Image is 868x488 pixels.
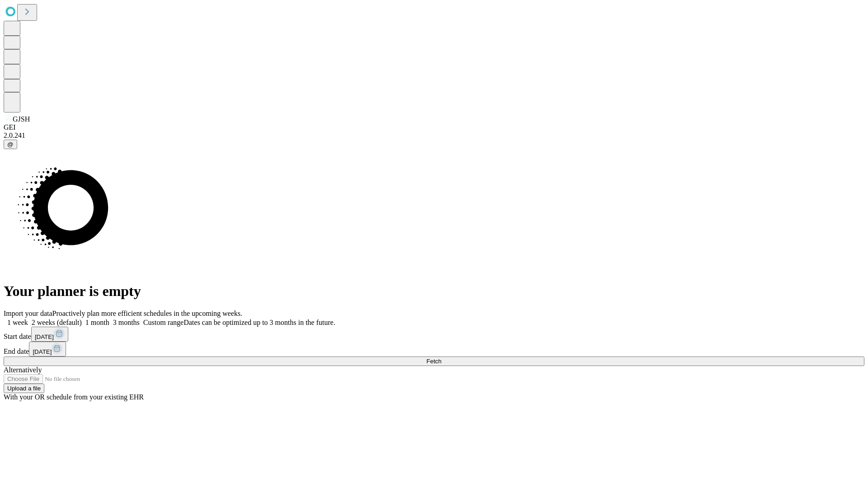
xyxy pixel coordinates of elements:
span: @ [7,141,14,148]
span: [DATE] [33,348,52,355]
div: GEI [4,123,864,131]
div: Start date [4,327,864,342]
span: With your OR schedule from your existing EHR [4,393,144,401]
span: Import your data [4,310,52,317]
span: 3 months [113,319,140,326]
span: Dates can be optimized up to 3 months in the future. [184,319,335,326]
h1: Your planner is empty [4,283,864,300]
span: 2 weeks (default) [32,319,82,326]
div: 2.0.241 [4,131,864,140]
button: [DATE] [31,327,68,342]
span: [DATE] [35,333,54,340]
span: Proactively plan more efficient schedules in the upcoming weeks. [52,310,242,317]
span: 1 week [7,319,28,326]
span: GJSH [13,115,30,123]
button: @ [4,140,17,149]
button: Upload a file [4,384,44,393]
button: [DATE] [29,342,66,357]
button: Fetch [4,357,864,366]
span: Fetch [426,358,441,365]
span: Custom range [143,319,184,326]
span: 1 month [85,319,109,326]
div: End date [4,342,864,357]
span: Alternatively [4,366,42,374]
